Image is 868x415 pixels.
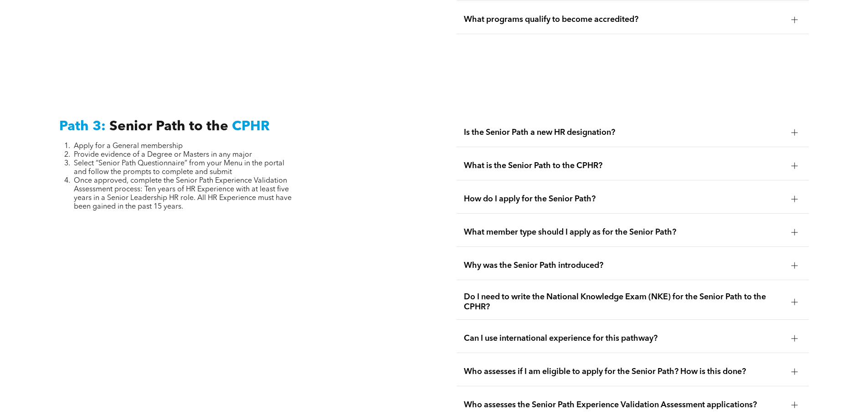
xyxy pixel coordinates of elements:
span: Do I need to write the National Knowledge Exam (NKE) for the Senior Path to the CPHR? [464,292,784,312]
span: Who assesses the Senior Path Experience Validation Assessment applications? [464,400,784,410]
span: How do I apply for the Senior Path? [464,194,784,204]
span: Path 3: [59,120,106,133]
span: What member type should I apply as for the Senior Path? [464,227,784,237]
span: Senior Path to the [109,120,228,133]
span: CPHR [232,120,270,133]
span: What is the Senior Path to the CPHR? [464,161,784,171]
span: Once approved, complete the Senior Path Experience Validation Assessment process: Ten years of HR... [74,177,292,210]
span: Select “Senior Path Questionnaire” from your Menu in the portal and follow the prompts to complet... [74,160,284,176]
span: Is the Senior Path a new HR designation? [464,128,784,138]
span: Why was the Senior Path introduced? [464,261,784,271]
span: What programs qualify to become accredited? [464,15,784,25]
span: Apply for a General membership [74,143,183,150]
span: Who assesses if I am eligible to apply for the Senior Path? How is this done? [464,367,784,377]
span: Provide evidence of a Degree or Masters in any major [74,151,252,159]
span: Can I use international experience for this pathway? [464,333,784,343]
